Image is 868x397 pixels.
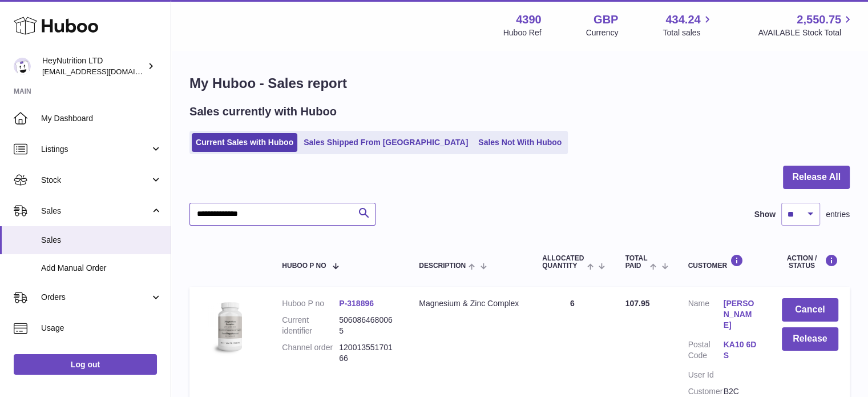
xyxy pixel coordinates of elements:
[724,298,759,331] a: [PERSON_NAME]
[14,58,31,75] img: info@heynutrition.com
[758,27,854,38] span: AVAILABLE Stock Total
[758,12,854,38] a: 2,550.75 AVAILABLE Stock Total
[192,133,297,152] a: Current Sales with Huboo
[41,263,162,274] span: Add Manual Order
[419,298,519,309] div: Magnesium & Zinc Complex
[339,315,396,336] dd: 5060864680065
[339,342,396,364] dd: 12001355170166
[14,354,157,375] a: Log out
[282,298,339,309] dt: Huboo P no
[300,133,472,152] a: Sales Shipped From [GEOGRAPHIC_DATA]
[754,209,776,220] label: Show
[41,235,162,246] span: Sales
[189,74,850,93] h1: My Huboo - Sales report
[586,27,619,38] div: Currency
[688,370,724,380] dt: User Id
[688,254,759,270] div: Customer
[474,133,566,152] a: Sales Not With Huboo
[625,255,647,270] span: Total paid
[782,254,838,270] div: Action / Status
[503,27,542,38] div: Huboo Ref
[688,298,724,334] dt: Name
[594,12,618,27] strong: GBP
[41,144,150,155] span: Listings
[663,27,713,38] span: Total sales
[516,12,542,27] strong: 4390
[42,55,145,77] div: HeyNutrition LTD
[665,12,700,27] span: 434.24
[782,327,838,351] button: Release
[282,342,339,364] dt: Channel order
[688,339,724,364] dt: Postal Code
[782,298,838,322] button: Cancel
[41,113,162,124] span: My Dashboard
[625,299,649,308] span: 107.95
[41,175,150,186] span: Stock
[41,323,162,334] span: Usage
[542,255,584,270] span: ALLOCATED Quantity
[282,315,339,336] dt: Current identifier
[783,166,850,189] button: Release All
[41,292,150,303] span: Orders
[42,67,168,76] span: [EMAIL_ADDRESS][DOMAIN_NAME]
[41,206,150,216] span: Sales
[339,299,374,308] a: P-318896
[419,262,466,270] span: Description
[724,339,759,361] a: KA10 6DS
[663,12,713,38] a: 434.24 Total sales
[797,12,841,27] span: 2,550.75
[282,262,326,270] span: Huboo P no
[189,104,337,119] h2: Sales currently with Huboo
[201,298,258,355] img: 43901725567059.jpg
[826,209,850,220] span: entries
